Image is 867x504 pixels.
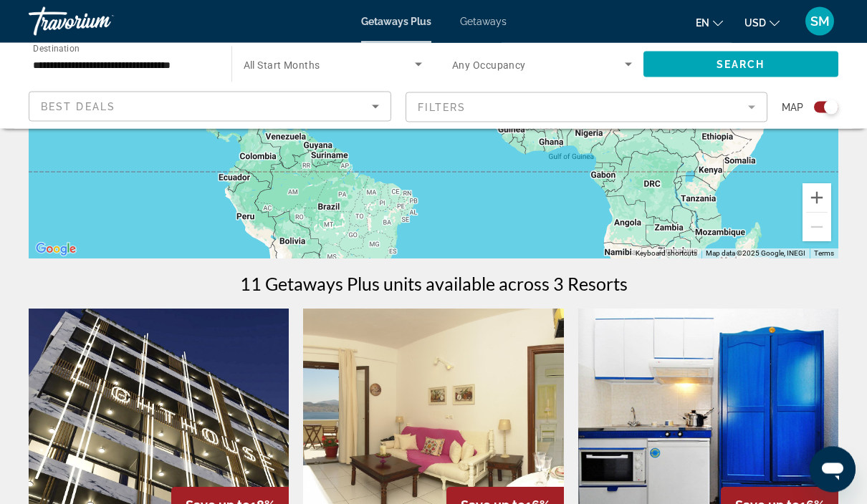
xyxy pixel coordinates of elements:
[636,249,697,259] button: Keyboard shortcuts
[744,12,780,33] button: Change currency
[32,241,80,259] a: Open this area in Google Maps (opens a new window)
[29,3,172,40] a: Travorium
[240,273,628,295] h1: 11 Getaways Plus units available across 3 Resorts
[803,184,831,213] button: Zoom in
[41,101,115,112] span: Best Deals
[744,17,766,29] span: USD
[803,213,831,242] button: Zoom out
[696,17,709,29] span: en
[643,52,839,77] button: Search
[782,97,803,117] span: Map
[814,250,834,258] a: Terms (opens in new tab)
[41,98,379,115] mat-select: Sort by
[810,447,856,493] iframe: Button to launch messaging window
[696,12,723,33] button: Change language
[810,14,830,29] span: SM
[801,6,838,37] button: User Menu
[361,16,431,27] a: Getaways Plus
[717,59,765,70] span: Search
[33,44,80,54] span: Destination
[32,241,80,259] img: Google
[406,92,768,123] button: Filter
[460,16,507,27] a: Getaways
[706,250,805,258] span: Map data ©2025 Google, INEGI
[452,59,526,71] span: Any Occupancy
[244,59,320,71] span: All Start Months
